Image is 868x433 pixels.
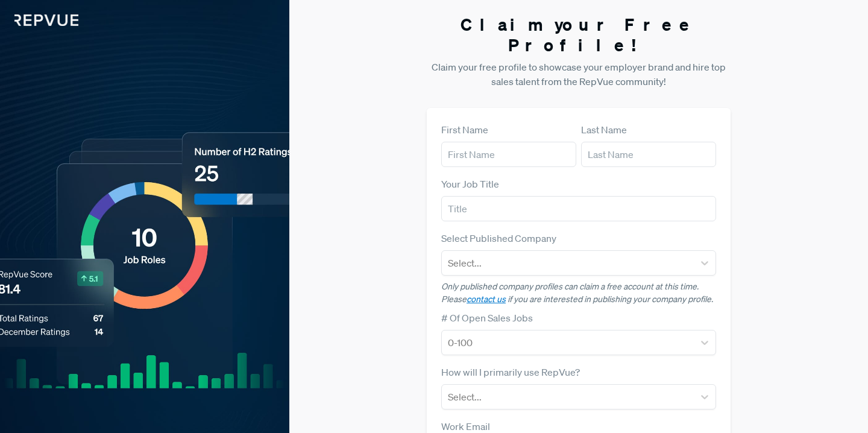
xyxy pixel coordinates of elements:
[467,294,506,305] a: contact us
[581,142,716,167] input: Last Name
[427,60,731,89] p: Claim your free profile to showcase your employer brand and hire top sales talent from the RepVue...
[441,196,716,221] input: Title
[441,122,488,137] label: First Name
[581,122,627,137] label: Last Name
[441,231,556,245] label: Select Published Company
[441,177,499,191] label: Your Job Title
[441,311,533,325] label: # Of Open Sales Jobs
[441,142,576,167] input: First Name
[441,365,580,379] label: How will I primarily use RepVue?
[427,14,731,55] h3: Claim your Free Profile!
[441,280,716,306] p: Only published company profiles can claim a free account at this time. Please if you are interest...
